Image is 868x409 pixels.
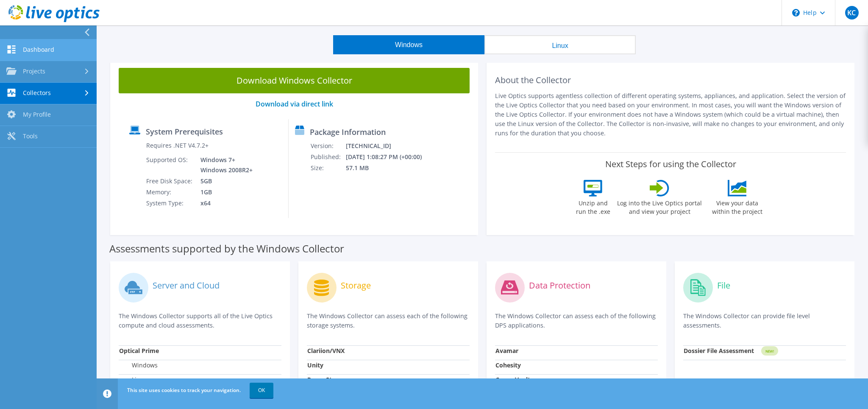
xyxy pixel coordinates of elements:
[683,311,846,330] p: The Windows Collector can provide file level assessments.
[119,311,281,330] p: The Windows Collector supports all of the Live Optics compute and cloud assessments.
[194,176,254,187] td: 5GB
[495,91,846,138] p: Live Optics supports agentless collection of different operating systems, appliances, and applica...
[307,361,323,369] strong: Unity
[146,127,223,136] label: System Prerequisites
[495,375,530,384] strong: CommVault
[146,176,194,187] td: Free Disk Space:
[605,159,736,169] label: Next Steps for using the Collector
[310,140,345,151] td: Version:
[717,281,730,290] label: File
[345,140,433,151] td: [TECHNICAL_ID]
[345,162,433,174] td: 57.1 MB
[146,198,194,209] td: System Type:
[792,9,800,17] svg: \n
[310,128,386,136] label: Package Information
[153,281,220,290] label: Server and Cloud
[345,151,433,162] td: [DATE] 1:08:27 PM (+00:00)
[119,68,470,93] a: Download Windows Collector
[194,198,254,209] td: x64
[573,196,612,216] label: Unzip and run the .exe
[684,347,754,355] strong: Dossier File Assessment
[194,187,254,198] td: 1GB
[310,162,345,174] td: Size:
[307,347,345,355] strong: Clariion/VNX
[109,244,344,253] label: Assessments supported by the Windows Collector
[707,196,768,216] label: View your data within the project
[307,375,342,384] strong: PowerStore
[845,6,859,20] span: KC
[119,361,158,370] label: Windows
[495,75,846,85] h2: About the Collector
[146,187,194,198] td: Memory:
[529,281,590,290] label: Data Protection
[495,311,658,330] p: The Windows Collector can assess each of the following DPS applications.
[194,154,254,176] td: Windows 7+ Windows 2008R2+
[256,99,333,109] a: Download via direct link
[310,151,345,162] td: Published:
[127,387,241,394] span: This site uses cookies to track your navigation.
[341,281,371,290] label: Storage
[146,141,209,150] label: Requires .NET V4.7.2+
[617,196,702,216] label: Log into the Live Optics portal and view your project
[765,349,774,353] tspan: NEW!
[146,154,194,176] td: Supported OS:
[307,311,470,330] p: The Windows Collector can assess each of the following storage systems.
[333,35,484,54] button: Windows
[119,347,159,355] strong: Optical Prime
[119,375,147,384] label: Linux
[495,347,518,355] strong: Avamar
[495,361,521,369] strong: Cohesity
[484,35,636,54] button: Linux
[250,383,273,398] a: OK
